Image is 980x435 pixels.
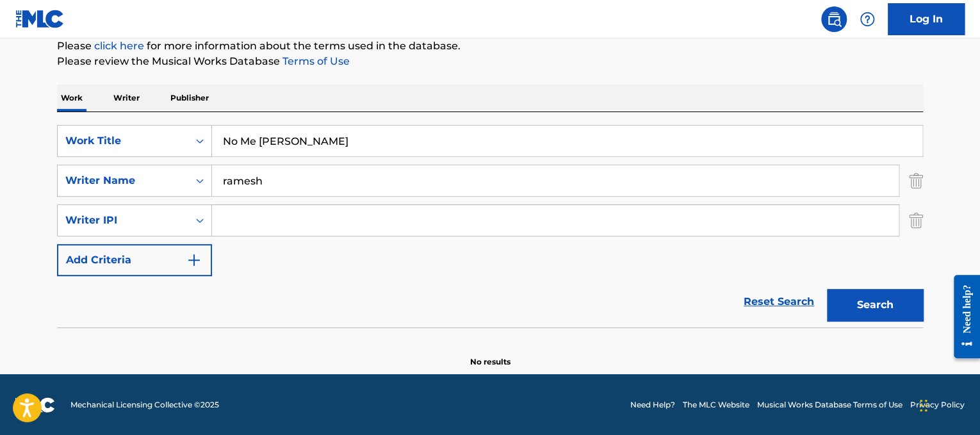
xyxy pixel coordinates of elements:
a: Public Search [821,6,847,32]
iframe: Chat Widget [916,373,980,435]
iframe: Resource Center [944,265,980,368]
a: Need Help? [630,399,675,411]
a: click here [94,40,144,52]
a: The MLC Website [683,399,749,411]
img: MLC Logo [15,10,65,28]
img: logo [15,397,55,413]
form: Search Form [57,125,923,327]
p: Work [57,85,86,111]
p: Writer [110,85,143,111]
a: Log In [888,3,965,35]
img: Delete Criterion [909,165,923,197]
div: Drag [920,386,927,425]
p: No results [470,341,510,368]
a: Privacy Policy [910,399,965,411]
div: Help [854,6,880,32]
a: Terms of Use [280,55,350,67]
img: 9d2ae6d4665cec9f34b9.svg [186,252,202,268]
span: Mechanical Licensing Collective © 2025 [70,399,219,411]
img: help [860,12,875,27]
a: Musical Works Database Terms of Use [757,399,902,411]
img: search [826,12,842,27]
div: Work Title [65,133,181,149]
a: Reset Search [737,288,821,316]
p: Please review the Musical Works Database [57,54,923,69]
button: Add Criteria [57,244,212,276]
div: Writer IPI [65,213,181,228]
div: Writer Name [65,173,181,188]
img: Delete Criterion [909,204,923,236]
button: Search [827,289,923,321]
p: Publisher [167,85,213,111]
p: Please for more information about the terms used in the database. [57,38,923,54]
